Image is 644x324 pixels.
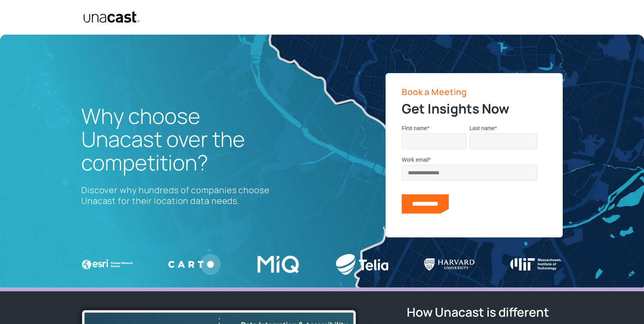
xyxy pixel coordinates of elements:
h2: How Unacast is different [407,304,569,321]
h1: Why choose Unacast over the competition? [81,104,274,174]
h2: Get Insights Now [402,100,542,117]
img: Massachusetts Institute of Technology logo [510,258,563,271]
p: Discover why hundreds of companies choose Unacast for their location data needs. [81,185,274,206]
a: home [79,11,141,23]
img: ESRI Logo white [81,259,134,270]
p: Book a Meeting [402,87,542,97]
span: Work email [402,157,429,163]
img: Unacast text logo [83,11,141,23]
img: Telia logo [336,254,388,274]
span: Last name [470,125,495,131]
span: First name [402,125,427,131]
img: Harvard U Logo WHITE [423,258,476,271]
img: Carto logo WHITE [168,254,221,274]
img: MIQ logo [256,254,301,275]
